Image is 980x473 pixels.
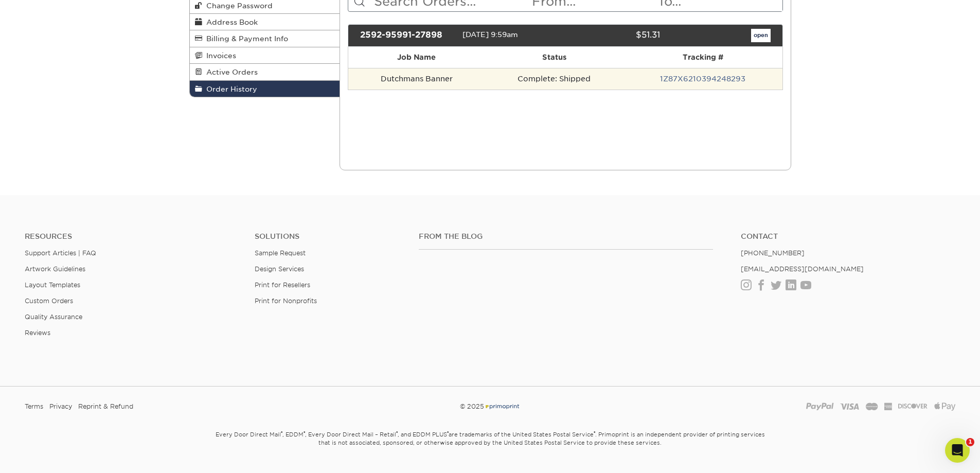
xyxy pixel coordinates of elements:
[190,30,340,47] a: Billing & Payment Info
[3,442,87,469] iframe: Google Customer Reviews
[202,2,273,10] span: Change Password
[660,75,745,83] a: 1Z87X6210394248293
[25,297,73,305] a: Custom Orders
[447,430,449,435] sup: ®
[352,29,462,42] div: 2592-95991-27898
[189,427,791,472] small: Every Door Direct Mail , EDDM , Every Door Direct Mail – Retail , and EDDM PLUS are trademarks of...
[202,68,258,76] span: Active Orders
[396,430,398,435] sup: ®
[462,30,518,39] span: [DATE] 9:59am
[25,399,43,414] a: Terms
[304,430,305,435] sup: ®
[190,47,340,64] a: Invoices
[255,281,310,289] a: Print for Resellers
[25,265,85,273] a: Artwork Guidelines
[348,68,485,90] td: Dutchmans Banner
[202,51,236,60] span: Invoices
[202,85,257,93] span: Order History
[255,297,317,305] a: Print for Nonprofits
[485,68,623,90] td: Complete: Shipped
[741,249,805,257] a: [PHONE_NUMBER]
[281,430,282,435] sup: ®
[190,81,340,97] a: Order History
[558,29,668,42] div: $51.31
[966,438,974,446] span: 1
[25,329,50,337] a: Reviews
[741,265,864,273] a: [EMAIL_ADDRESS][DOMAIN_NAME]
[945,438,970,463] iframe: Intercom live chat
[623,47,782,68] th: Tracking #
[332,399,648,414] div: © 2025
[190,64,340,80] a: Active Orders
[485,47,623,68] th: Status
[202,34,288,43] span: Billing & Payment Info
[25,313,82,321] a: Quality Assurance
[78,399,133,414] a: Reprint & Refund
[25,232,239,241] h4: Resources
[348,47,485,68] th: Job Name
[484,402,520,410] img: Primoprint
[255,232,403,241] h4: Solutions
[594,430,595,435] sup: ®
[419,232,713,241] h4: From the Blog
[25,281,80,289] a: Layout Templates
[49,399,72,414] a: Privacy
[741,232,955,241] a: Contact
[255,265,304,273] a: Design Services
[25,249,96,257] a: Support Articles | FAQ
[202,18,258,26] span: Address Book
[255,249,306,257] a: Sample Request
[190,14,340,30] a: Address Book
[751,29,771,42] a: open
